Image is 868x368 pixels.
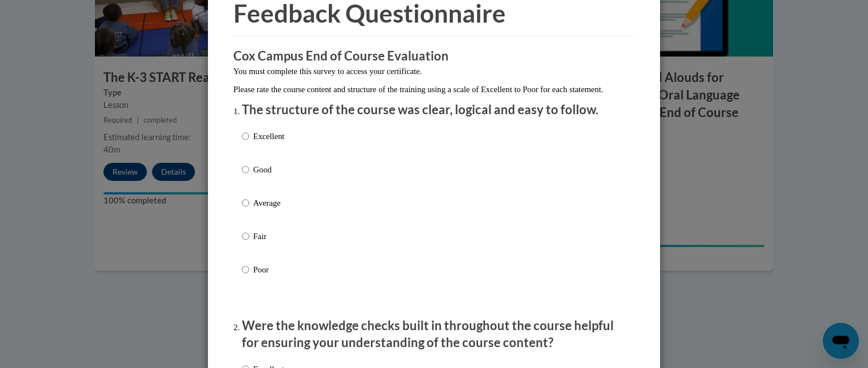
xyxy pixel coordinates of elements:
p: Were the knowledge checks built in throughout the course helpful for ensuring your understanding ... [242,317,626,352]
input: Good [242,163,249,176]
input: Excellent [242,130,249,142]
p: Poor [253,263,284,276]
h3: Cox Campus End of Course Evaluation [233,47,635,65]
p: Fair [253,230,284,243]
p: You must complete this survey to access your certificate. [233,65,635,77]
input: Fair [242,230,249,243]
p: The structure of the course was clear, logical and easy to follow. [242,101,626,119]
input: Average [242,197,249,209]
p: Good [253,163,284,176]
p: Please rate the course content and structure of the training using a scale of Excellent to Poor f... [233,83,635,96]
p: Excellent [253,130,284,142]
p: Average [253,197,284,209]
input: Poor [242,263,249,276]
